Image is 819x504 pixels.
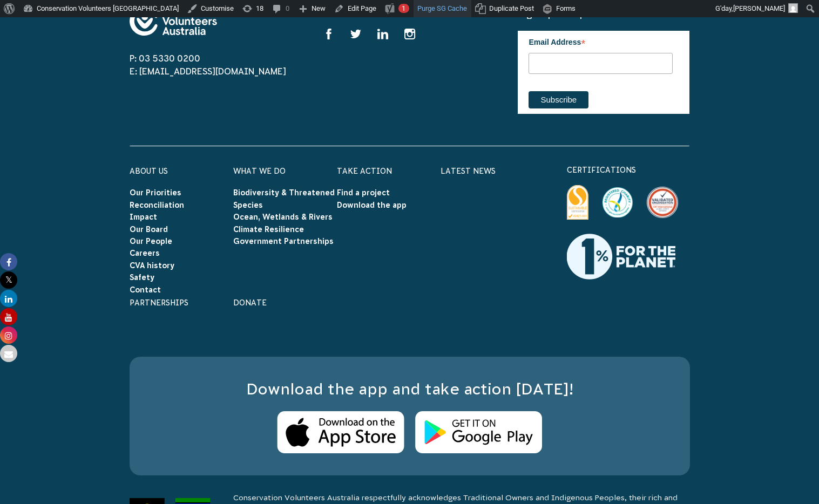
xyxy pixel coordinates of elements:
[233,237,334,246] a: Government Partnerships
[415,411,542,454] img: Android Store Logo
[130,298,188,307] a: Partnerships
[130,213,157,221] a: Impact
[337,188,390,197] a: Find a project
[233,225,304,234] a: Climate Resilience
[233,167,286,175] a: What We Do
[402,4,405,12] span: 1
[567,164,690,176] p: certifications
[733,4,785,12] span: [PERSON_NAME]
[233,213,333,221] a: Ocean, Wetlands & Rivers
[130,167,168,175] a: About Us
[529,91,588,108] input: Subscribe
[130,273,154,282] a: Safety
[130,261,174,270] a: CVA history
[130,188,181,197] a: Our Priorities
[130,53,200,63] a: P: 03 5330 0200
[151,378,668,400] h3: Download the app and take action [DATE]!
[337,167,392,175] a: Take Action
[130,201,184,209] a: Reconciliation
[130,6,229,36] img: logo-footer.svg
[130,225,168,234] a: Our Board
[277,411,404,454] img: Apple Store Logo
[529,31,673,51] label: Email Address
[130,249,160,257] a: Careers
[130,285,161,294] a: Contact
[130,66,286,76] a: E: [EMAIL_ADDRESS][DOMAIN_NAME]
[337,201,407,209] a: Download the app
[441,167,496,175] a: Latest News
[233,298,267,307] a: Donate
[130,237,172,246] a: Our People
[233,188,335,209] a: Biodiversity & Threatened Species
